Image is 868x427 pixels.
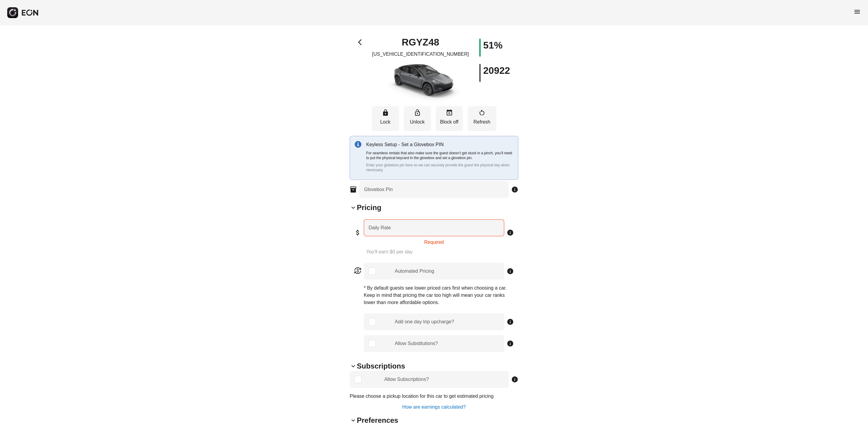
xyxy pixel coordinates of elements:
[507,229,514,236] span: info
[395,268,434,275] div: Automated Pricing
[364,236,504,246] div: Required
[404,106,431,131] button: Unlock
[357,416,398,425] h2: Preferences
[369,224,391,231] label: Daily Rate
[357,361,405,371] h2: Subscriptions
[507,318,514,325] span: info
[511,186,518,193] span: info
[439,118,460,126] p: Block off
[402,39,439,46] h1: RGYZ48
[366,248,514,256] p: You'll earn $0 per day
[350,417,357,424] span: keyboard_arrow_down
[350,393,494,400] p: Please choose a pickup location for this car to get estimated pricing
[350,363,357,370] span: keyboard_arrow_down
[350,186,357,193] span: inventory_2
[507,268,514,275] span: info
[402,403,467,411] a: How are earnings calculated?
[364,186,393,193] label: Glovebox Pin
[366,141,513,148] p: Keyless Setup - Set a Glovebox PIN
[366,163,513,172] p: Enter your globebox pin here so we can securely provide the guest the physical key when necessary.
[384,376,429,383] div: Allow Subscriptions?
[350,204,357,211] span: keyboard_arrow_down
[507,340,514,347] span: info
[375,118,396,126] p: Lock
[378,60,463,102] img: car
[471,118,493,126] p: Refresh
[395,318,454,325] div: Add one day trip upcharge?
[355,141,361,148] img: info
[354,229,361,236] span: attach_money
[854,8,861,15] span: menu
[478,109,486,116] span: restart_alt
[354,267,361,274] span: currency_exchange
[483,67,510,74] h1: 20922
[468,106,496,131] button: Refresh
[395,340,438,347] div: Allow Substitutions?
[366,151,513,160] p: For seamless rentals that also make sure the guest doesn’t get stuck in a pinch, you’ll need to p...
[483,42,502,49] h1: 51%
[414,109,421,116] span: lock_open
[372,51,469,58] p: [US_VEHICLE_IDENTIFICATION_NUMBER]
[446,109,453,116] span: event_busy
[358,39,365,46] span: arrow_back_ios
[364,284,514,306] p: * By default guests see lower priced cars first when choosing a car. Keep in mind that pricing th...
[511,376,518,383] span: info
[407,118,428,126] p: Unlock
[372,106,399,131] button: Lock
[382,109,389,116] span: lock
[436,106,463,131] button: Block off
[357,203,381,212] h2: Pricing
